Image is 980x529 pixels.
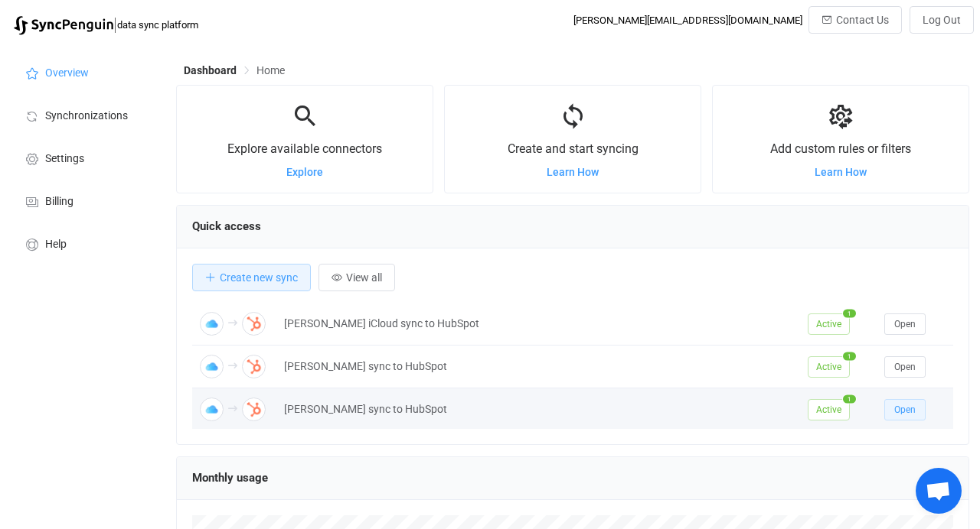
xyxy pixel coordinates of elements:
[884,399,926,420] button: Open
[884,356,926,378] button: Open
[573,15,802,26] div: [PERSON_NAME][EMAIL_ADDRESS][DOMAIN_NAME]
[184,65,285,76] div: Breadcrumb
[8,179,161,222] a: Billing
[200,355,224,378] img: Apple iCloud Contacts
[276,315,800,333] div: [PERSON_NAME] iCloud sync to HubSpot
[808,313,850,335] span: Active
[836,14,889,26] span: Contact Us
[884,313,926,335] button: Open
[894,362,916,372] span: Open
[45,196,73,208] span: Billing
[547,166,599,178] a: Learn How
[808,399,850,420] span: Active
[45,110,128,122] span: Synchronizations
[916,468,962,514] a: Open chat
[242,398,266,421] img: HubSpot Contacts
[276,358,800,375] div: [PERSON_NAME] sync to HubSpot
[192,219,261,233] span: Quick access
[113,14,117,35] span: |
[808,6,902,34] button: Contact Us
[276,401,800,418] div: [PERSON_NAME] sync to HubSpot
[884,360,926,372] a: Open
[894,404,916,415] span: Open
[200,398,224,421] img: Apple iCloud Contacts
[884,403,926,415] a: Open
[45,239,67,251] span: Help
[884,317,926,329] a: Open
[256,64,285,76] span: Home
[200,312,224,336] img: Apple iCloud Contacts
[815,166,867,178] a: Learn How
[770,141,911,156] span: Add custom rules or filters
[318,264,395,291] button: View all
[8,222,161,264] a: Help
[923,14,961,26] span: Log Out
[184,64,237,76] span: Dashboard
[14,16,113,35] img: syncpenguin.svg
[8,136,161,179] a: Settings
[8,50,161,93] a: Overview
[843,309,856,317] span: 1
[220,271,298,284] span: Create new sync
[286,166,323,178] a: Explore
[192,264,311,291] button: Create new sync
[8,93,161,136] a: Synchronizations
[227,141,382,156] span: Explore available connectors
[117,19,198,31] span: data sync platform
[508,141,639,156] span: Create and start syncing
[45,67,89,80] span: Overview
[910,6,974,34] button: Log Out
[843,352,856,360] span: 1
[894,319,916,329] span: Open
[192,471,268,485] span: Monthly usage
[808,356,850,378] span: Active
[14,14,198,35] a: |data sync platform
[242,312,266,336] img: HubSpot Contacts
[45,153,84,165] span: Settings
[843,394,856,403] span: 1
[346,271,382,284] span: View all
[242,355,266,378] img: HubSpot Contacts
